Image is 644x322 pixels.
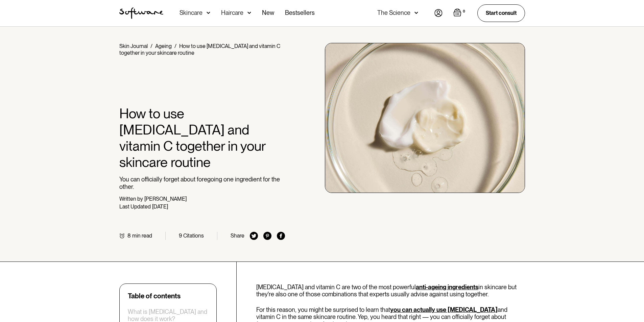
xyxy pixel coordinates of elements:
div: 9 [179,232,182,239]
img: twitter icon [250,232,258,240]
div: The Science [377,9,410,16]
img: arrow down [207,9,210,16]
div: / [174,43,176,49]
a: Skin Journal [119,43,148,49]
div: 8 [127,232,131,239]
div: Citations [183,232,204,239]
div: [DATE] [152,203,168,210]
img: arrow down [247,9,251,16]
div: Share [231,232,244,239]
div: Haircare [221,9,243,16]
a: Start consult [477,4,525,22]
div: / [150,43,152,49]
img: arrow down [414,9,418,16]
div: Table of contents [128,292,181,300]
div: Skincare [180,9,202,16]
a: Ageing [155,43,172,49]
div: Last Updated [119,203,151,210]
img: pinterest icon [263,232,271,240]
a: home [119,7,163,19]
div: 0 [461,8,467,15]
div: min read [132,232,152,239]
a: Open cart [453,8,467,18]
div: [PERSON_NAME] [144,196,187,202]
a: you can actually use [MEDICAL_DATA] [390,306,498,313]
div: How to use [MEDICAL_DATA] and vitamin C together in your skincare routine [119,43,280,56]
img: Software Logo [119,7,163,19]
h1: How to use [MEDICAL_DATA] and vitamin C together in your skincare routine [119,105,285,170]
div: Written by [119,196,143,202]
a: anti-ageing ingredients [416,283,478,291]
p: [MEDICAL_DATA] and vitamin C are two of the most powerful in skincare but they're also one of tho... [256,283,525,298]
p: You can officially forget about foregoing one ingredient for the other. [119,176,285,190]
img: facebook icon [277,232,285,240]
